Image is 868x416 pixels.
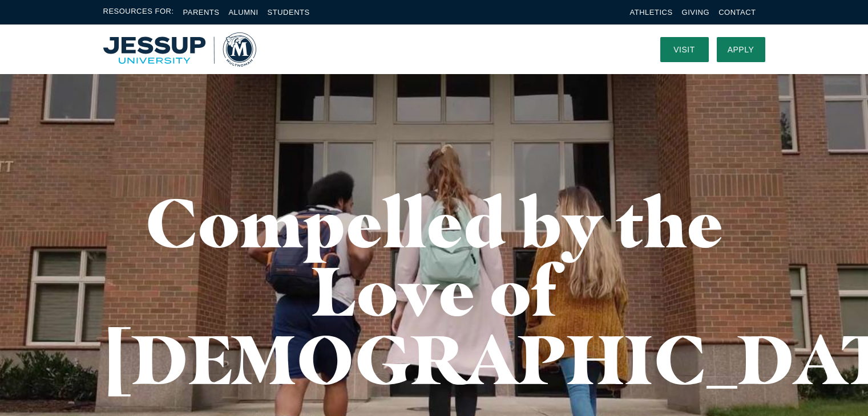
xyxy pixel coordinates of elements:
[630,8,673,17] a: Athletics
[103,6,174,19] span: Resources For:
[682,8,710,17] a: Giving
[660,37,709,62] a: Visit
[717,37,765,62] a: Apply
[718,8,756,17] a: Contact
[103,188,765,393] h1: Compelled by the Love of [DEMOGRAPHIC_DATA]
[268,8,310,17] a: Students
[103,32,256,67] img: Multnomah University Logo
[183,8,220,17] a: Parents
[228,8,258,17] a: Alumni
[103,32,256,67] a: Home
